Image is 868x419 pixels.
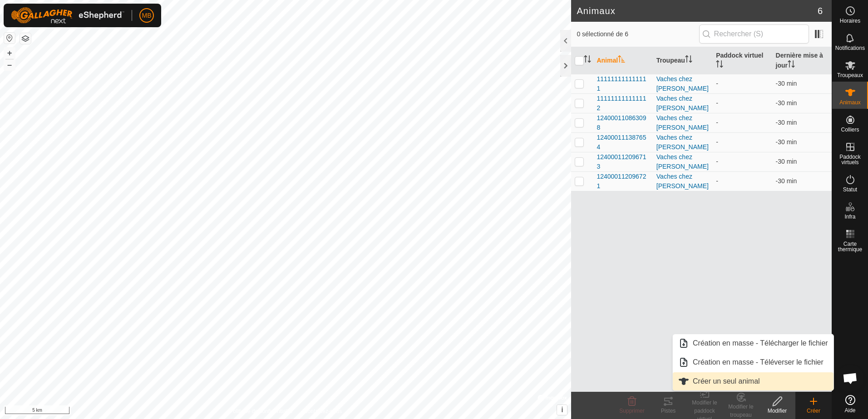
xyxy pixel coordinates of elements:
p-sorticon: Activer pour trier [716,62,723,69]
span: 124000112096713 [597,152,649,171]
th: Paddock virtuel [712,47,772,74]
div: Modifier le troupeau [723,403,759,419]
p-sorticon: Activer pour trier [685,57,692,64]
div: Modifier [759,407,795,415]
span: Aide [844,408,855,413]
span: 3 oct. 2025, 10 h 03 [776,138,797,146]
a: Contactez-nous [304,407,342,415]
span: Troupeaux [837,73,863,78]
th: Dernière mise à jour [772,47,832,74]
span: Horaires [840,18,860,24]
p-sorticon: Activer pour trier [788,62,795,69]
app-display-virtual-paddock-transition: - [716,177,718,185]
span: 124000111387654 [597,133,649,152]
th: Troupeau [653,47,712,74]
div: Vaches chez [PERSON_NAME] [656,172,709,191]
span: Création en masse - Télécharger le fichier [693,338,828,349]
app-display-virtual-paddock-transition: - [716,119,718,126]
span: Création en masse - Téléverser le fichier [693,357,824,368]
button: Réinitialiser la carte [4,33,15,44]
span: 111111111111112 [597,94,649,113]
span: Créer un seul animal [693,376,760,387]
button: – [4,59,15,70]
div: Vaches chez [PERSON_NAME] [656,152,709,171]
button: Couches de carte [20,33,31,44]
span: Animaux [839,100,861,105]
span: 3 oct. 2025, 10 h 03 [776,177,797,185]
span: 124000110863098 [597,113,649,132]
div: Ouvrir le chat [837,365,864,392]
a: Aide [832,391,868,417]
div: Pistes [650,407,686,415]
div: Vaches chez [PERSON_NAME] [656,74,709,93]
input: Rechercher (S) [699,24,809,44]
app-display-virtual-paddock-transition: - [716,99,718,107]
p-sorticon: Activer pour trier [584,57,591,64]
div: Vaches chez [PERSON_NAME] [656,113,709,132]
span: 3 oct. 2025, 10 h 03 [776,119,797,126]
span: i [561,406,563,414]
li: Création en masse - Téléverser le fichier [673,353,833,371]
button: i [557,405,567,415]
app-display-virtual-paddock-transition: - [716,138,718,146]
h2: Animaux [577,5,817,16]
span: Colliers [841,127,859,132]
img: Logo Gallagher [11,7,124,24]
a: Politique de confidentialité [229,407,292,415]
li: Création en masse - Télécharger le fichier [673,334,833,352]
span: 124000112096721 [597,172,649,191]
span: 3 oct. 2025, 10 h 03 [776,158,797,165]
app-display-virtual-paddock-transition: - [716,158,718,165]
app-display-virtual-paddock-transition: - [716,80,718,87]
span: Paddock virtuels [834,154,866,165]
span: 6 [818,4,823,18]
span: 3 oct. 2025, 10 h 03 [776,80,797,87]
div: Créer [795,407,832,415]
span: 0 sélectionné de 6 [577,29,699,39]
p-sorticon: Activer pour trier [618,57,625,64]
button: + [4,48,15,58]
li: Créer un seul animal [673,372,833,390]
div: Vaches chez [PERSON_NAME] [656,133,709,152]
div: Vaches chez [PERSON_NAME] [656,94,709,113]
span: Supprimer [619,408,644,414]
span: 3 oct. 2025, 10 h 03 [776,99,797,107]
span: 111111111111111 [597,74,649,93]
span: Statut [843,187,857,192]
span: Carte thermique [834,241,866,252]
span: MB [142,11,152,20]
span: Infra [844,214,855,219]
span: Notifications [835,45,865,51]
th: Animal [593,47,652,74]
